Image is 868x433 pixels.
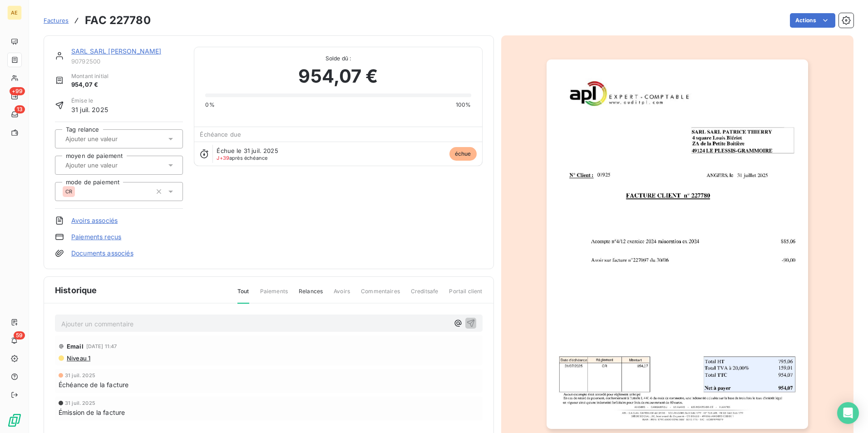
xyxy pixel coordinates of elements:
[67,343,84,350] span: Email
[837,402,859,424] div: Open Intercom Messenger
[71,47,161,55] a: SARL SARL [PERSON_NAME]
[71,97,108,105] span: Émise le
[71,105,108,114] span: 31 juil. 2025
[59,408,125,417] span: Émission de la facture
[260,287,288,303] span: Paiements
[790,13,835,28] button: Actions
[65,373,95,378] span: 31 juil. 2025
[55,284,97,296] span: Historique
[7,5,22,20] div: AE
[14,331,25,340] span: 59
[65,400,95,406] span: 31 juil. 2025
[7,413,22,428] img: Logo LeanPay
[59,380,128,389] span: Échéance de la facture
[64,161,156,169] input: Ajouter une valeur
[71,232,121,241] a: Paiements reçus
[205,54,471,63] span: Solde dû :
[449,147,477,161] span: échue
[217,155,229,161] span: J+39
[85,12,151,29] h3: FAC 227780
[86,344,117,349] span: [DATE] 11:47
[65,189,72,194] span: CR
[44,17,69,24] span: Factures
[547,59,808,429] img: invoice_thumbnail
[66,354,90,362] span: Niveau 1
[456,101,471,109] span: 100%
[298,63,378,90] span: 954,07 €
[71,80,108,89] span: 954,07 €
[64,135,156,143] input: Ajouter une valeur
[10,87,25,95] span: +99
[44,16,69,25] a: Factures
[217,147,278,154] span: Échue le 31 juil. 2025
[237,287,249,304] span: Tout
[334,287,350,303] span: Avoirs
[71,216,118,225] a: Avoirs associés
[361,287,400,303] span: Commentaires
[71,249,133,258] a: Documents associés
[217,155,267,161] span: après échéance
[71,72,108,80] span: Montant initial
[299,287,323,303] span: Relances
[200,131,241,138] span: Échéance due
[71,58,183,65] span: 90792500
[15,105,25,113] span: 13
[411,287,439,303] span: Creditsafe
[205,101,214,109] span: 0%
[449,287,482,303] span: Portail client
